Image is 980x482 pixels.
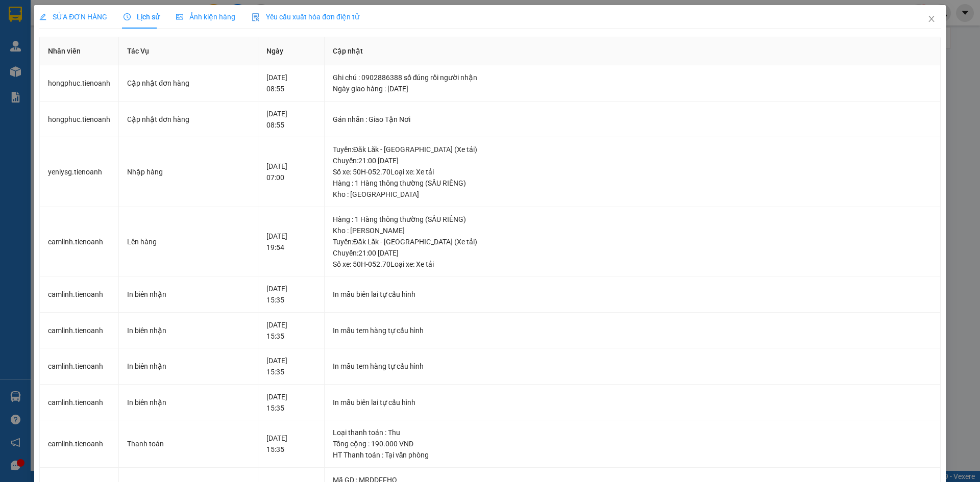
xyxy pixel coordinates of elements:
div: [DATE] 19:54 [266,231,316,253]
div: Thanh toán [127,438,249,449]
div: HT Thanh toán : Tại văn phòng [333,449,932,461]
div: In mẫu biên lai tự cấu hình [333,397,932,408]
td: camlinh.tienoanh [40,276,119,313]
div: In biên nhận [127,361,249,372]
div: In mẫu biên lai tự cấu hình [333,289,932,300]
span: SỬA ĐƠN HÀNG [39,13,107,21]
div: Cập nhật đơn hàng [127,114,249,125]
div: In biên nhận [127,325,249,336]
th: Ngày [258,37,325,65]
span: Yêu cầu xuất hóa đơn điện tử [252,13,359,21]
img: icon [252,13,260,21]
span: Ảnh kiện hàng [176,13,235,21]
th: Nhân viên [40,37,119,65]
td: camlinh.tienoanh [40,420,119,468]
td: hongphuc.tienoanh [40,65,119,102]
div: Gán nhãn : Giao Tận Nơi [333,114,932,125]
div: Loại thanh toán : Thu [333,427,932,438]
div: Cập nhật đơn hàng [127,78,249,89]
div: Tuyến : Đăk Lăk - [GEOGRAPHIC_DATA] (Xe tải) Chuyến: 21:00 [DATE] Số xe: 50H-052.70 Loại xe: Xe tải [333,144,932,177]
div: [DATE] 15:35 [266,433,316,455]
span: clock-circle [124,13,131,20]
div: Nhập hàng [127,166,249,177]
div: Kho : [PERSON_NAME] [333,225,932,236]
span: edit [39,13,46,20]
div: Kho : [GEOGRAPHIC_DATA] [333,189,932,200]
div: In mẫu tem hàng tự cấu hình [333,361,932,372]
span: close [927,15,936,23]
th: Cập nhật [325,37,941,65]
td: camlinh.tienoanh [40,348,119,385]
div: In biên nhận [127,397,249,408]
span: Lịch sử [124,13,160,21]
div: [DATE] 15:35 [266,319,316,342]
div: [DATE] 15:35 [266,283,316,306]
div: [DATE] 08:55 [266,108,316,131]
div: Ngày giao hàng : [DATE] [333,83,932,94]
button: Close [917,5,946,34]
span: picture [176,13,183,20]
th: Tác Vụ [119,37,258,65]
div: Hàng : 1 Hàng thông thường (SẦU RIÊNG) [333,177,932,189]
div: [DATE] 07:00 [266,161,316,183]
td: yenlysg.tienoanh [40,137,119,207]
td: camlinh.tienoanh [40,207,119,277]
div: Lên hàng [127,236,249,247]
div: Hàng : 1 Hàng thông thường (SẦU RIÊNG) [333,214,932,225]
div: In mẫu tem hàng tự cấu hình [333,325,932,336]
div: Ghi chú : 0902886388 số đúng rồi người nhận [333,72,932,83]
div: Tổng cộng : 190.000 VND [333,438,932,449]
div: [DATE] 08:55 [266,72,316,94]
div: [DATE] 15:35 [266,355,316,377]
div: Tuyến : Đăk Lăk - [GEOGRAPHIC_DATA] (Xe tải) Chuyến: 21:00 [DATE] Số xe: 50H-052.70 Loại xe: Xe tải [333,236,932,270]
div: [DATE] 15:35 [266,391,316,414]
td: camlinh.tienoanh [40,313,119,349]
td: hongphuc.tienoanh [40,102,119,138]
div: In biên nhận [127,289,249,300]
td: camlinh.tienoanh [40,385,119,421]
